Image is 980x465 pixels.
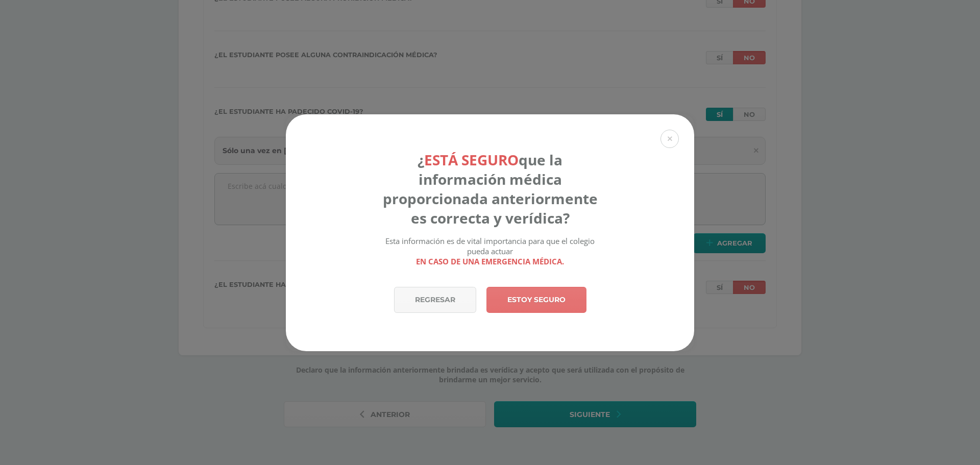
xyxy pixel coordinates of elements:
a: Regresar [394,287,476,313]
a: Estoy seguro [486,287,586,313]
strong: Está seguro [424,150,519,169]
button: Close (Esc) [660,130,679,148]
h4: ¿ que la información médica proporcionada anteriormente es correcta y verídica? [377,150,603,228]
div: Esta información es de vital importancia para que el colegio pueda actuar [377,236,603,266]
strong: en caso de una emergencia médica. [416,256,564,266]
